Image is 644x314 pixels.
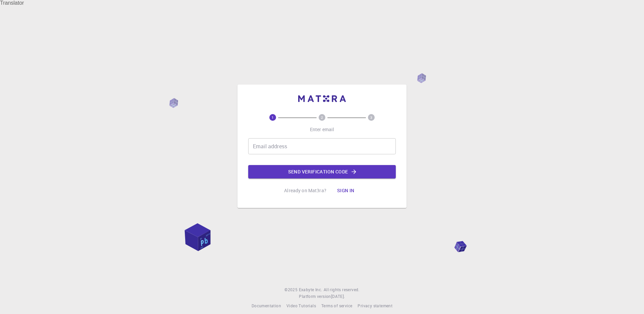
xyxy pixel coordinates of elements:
[252,303,281,308] span: Documentation
[321,303,352,308] span: Terms of service
[299,287,322,292] span: Exabyte Inc.
[284,286,299,293] span: © 2025
[358,303,392,309] a: Privacy statement
[321,115,323,120] text: 2
[284,187,326,194] p: Already on Mat3ra?
[286,303,316,308] span: Video Tutorials
[321,303,352,309] a: Terms of service
[272,115,274,120] text: 1
[252,303,281,309] a: Documentation
[324,286,360,293] span: All rights reserved.
[248,165,396,178] button: Send verification code
[299,286,322,293] a: Exabyte Inc.
[370,115,372,120] text: 3
[299,293,331,300] span: Platform version
[331,293,345,300] a: [DATE].
[358,303,392,308] span: Privacy statement
[331,294,345,299] span: [DATE] .
[332,184,360,197] button: Sign in
[310,126,334,133] p: Enter email
[286,303,316,309] a: Video Tutorials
